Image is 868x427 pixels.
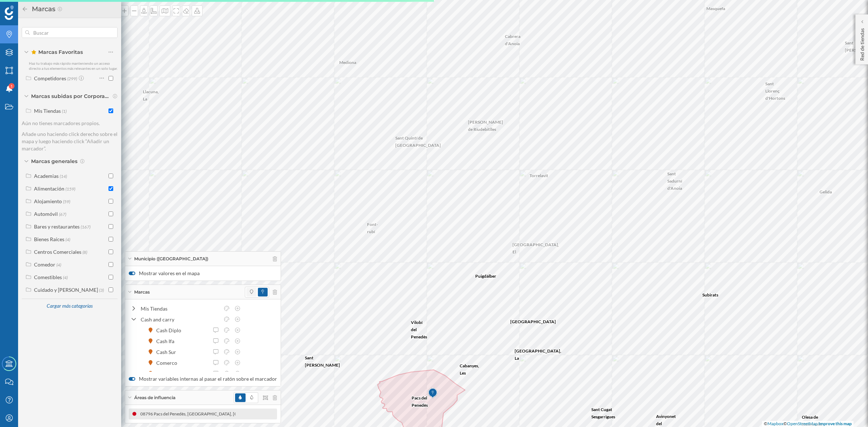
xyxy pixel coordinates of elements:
div: Competidores [34,75,66,81]
div: Alimentación [34,185,64,192]
span: Soporte [14,5,40,12]
a: Improve this map [818,421,852,426]
span: 1 [10,82,13,90]
span: (4) [63,274,68,280]
div: Mis Tiendas [34,108,61,114]
img: Geoblink Logo [5,5,14,20]
div: Cash Ifa [156,337,178,345]
label: Mostrar variables internas al pasar el ratón sobre el marcador [129,375,277,383]
div: 08796 Pacs del Penedès, [GEOGRAPHIC_DATA], [GEOGRAPHIC_DATA] (Área dibujada) [140,410,310,418]
span: (8) [82,249,87,255]
div: Comestibles [34,274,62,280]
span: Marcas subidas por Corporación Alimentaria Guissona (BonÀrea) [31,93,111,100]
span: Marcas generales [31,158,77,165]
span: (299) [67,75,77,81]
div: Mis Tiendas [141,305,220,312]
div: Cash Sur [156,348,180,356]
div: Comedor [34,261,55,268]
span: (4) [56,261,61,268]
p: Aún no tienes marcadores propios. [22,120,118,127]
div: Cargar más categorías [42,300,97,312]
p: Red de tiendas [859,25,866,61]
div: Cuidado y [PERSON_NAME] [34,287,98,293]
div: Automóvil [34,211,58,217]
div: Bienes Raíces [34,236,64,242]
label: Mostrar valores en el mapa [129,270,277,277]
span: Marcas Favoritas [31,48,83,56]
span: (59) [63,198,70,204]
p: Añade uno haciendo click derecho sobre el mapa y luego haciendo click “Añadir un marcador”. [22,131,118,152]
span: Marcas [134,289,150,295]
span: (1) [62,108,67,114]
span: (4) [65,236,70,242]
span: (14) [60,173,67,179]
a: OpenStreetMap [787,421,818,426]
span: (159) [65,185,75,192]
a: Mapbox [767,421,783,426]
span: (67) [59,211,66,217]
img: Marker [428,386,437,401]
span: Haz tu trabajo más rápido manteniendo un acceso directo a tus elementos más relevantes en un solo... [29,61,118,71]
div: Bares y restaurantes [34,223,80,230]
div: Cash and carry [141,316,220,323]
span: (167) [81,223,90,230]
div: Gmcash [156,370,178,377]
div: Comerco [156,359,181,367]
span: Áreas de influencia [134,394,175,401]
div: Academias [34,173,59,179]
h2: Marcas [28,3,57,15]
div: © © [762,421,854,427]
span: (3) [99,287,104,293]
div: Cash Diplo [156,326,185,334]
span: Municipio ([GEOGRAPHIC_DATA]) [134,256,208,262]
div: Centros Comerciales [34,249,81,255]
div: Alojamiento [34,198,62,204]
